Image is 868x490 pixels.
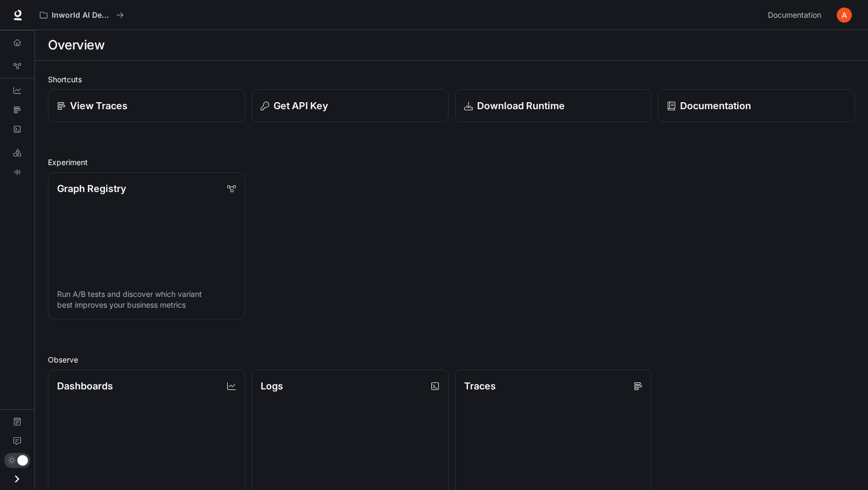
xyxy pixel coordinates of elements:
h1: Overview [48,34,104,56]
p: Download Runtime [477,98,565,113]
a: LLM Playground [4,144,30,161]
a: Download Runtime [455,89,652,122]
a: Logs [4,120,30,138]
a: Documentation [4,413,30,430]
a: Dashboards [4,82,30,99]
a: Graph RegistryRun A/B tests and discover which variant best improves your business metrics [48,172,245,319]
button: Open drawer [5,468,29,490]
p: Run A/B tests and discover which variant best improves your business metrics [57,289,236,310]
p: Graph Registry [57,181,126,196]
p: Traces [464,379,496,393]
a: Documentation [658,89,855,122]
a: TTS Playground [4,164,30,181]
p: Dashboards [57,379,113,393]
span: Dark mode toggle [17,454,28,466]
p: View Traces [70,98,128,113]
a: Overview [4,34,30,51]
button: User avatar [834,4,855,26]
button: All workspaces [35,4,129,26]
img: User avatar [837,8,852,23]
a: View Traces [48,89,245,122]
h2: Shortcuts [48,74,855,85]
p: Logs [261,379,283,393]
a: Documentation [764,4,829,26]
p: Inworld AI Demos [52,11,112,20]
a: Traces [4,101,30,118]
p: Documentation [680,98,751,113]
a: Graph Registry [4,58,30,75]
h2: Observe [48,354,855,365]
span: Documentation [768,9,821,22]
button: Get API Key [251,89,449,122]
a: Feedback [4,432,30,450]
h2: Experiment [48,157,855,168]
p: Get API Key [274,98,328,113]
